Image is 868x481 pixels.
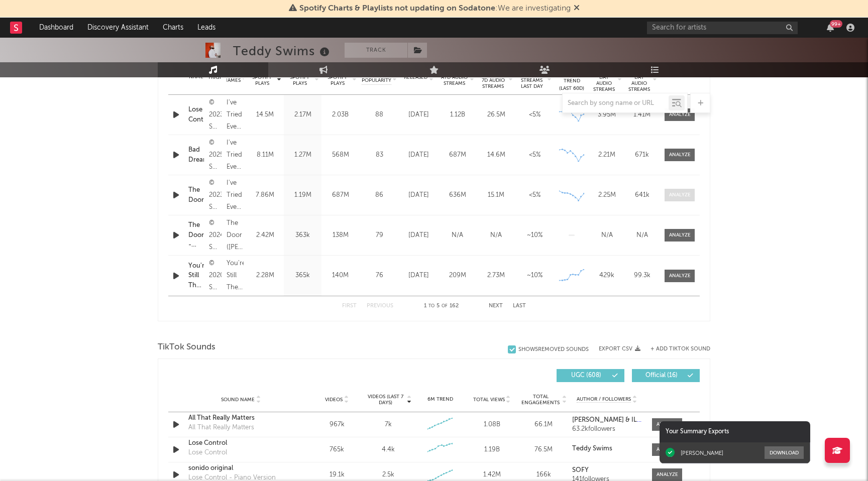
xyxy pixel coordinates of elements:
[627,271,657,281] div: 99.3k
[188,448,227,458] div: Lose Control
[428,304,435,308] span: to
[365,394,406,406] span: Videos (last 7 days)
[557,62,587,92] div: Global Streaming Trend (Last 60D)
[513,303,526,309] button: Last
[188,463,293,473] a: sonido original
[382,445,395,455] div: 4.4k
[557,369,624,382] button: UGC(608)
[520,420,567,430] div: 66.1M
[572,445,642,452] a: Teddy Swims
[324,230,357,240] div: 138M
[765,446,804,459] button: Download
[830,20,842,28] div: 99 +
[362,150,397,160] div: 83
[188,423,254,433] div: All That Really Matters
[479,110,513,120] div: 26.5M
[520,470,567,480] div: 166k
[286,150,319,160] div: 1.27M
[479,150,513,160] div: 14.6M
[362,271,397,281] div: 76
[324,110,357,120] div: 2.03B
[518,271,552,281] div: ~ 10 %
[313,420,360,430] div: 967k
[599,346,640,352] button: Export CSV
[324,190,357,200] div: 687M
[362,230,397,240] div: 79
[520,394,561,406] span: Total Engagements
[249,271,281,281] div: 2.28M
[402,110,436,120] div: [DATE]
[362,190,397,200] div: 86
[249,190,281,200] div: 7.86M
[572,445,612,452] strong: Teddy Swims
[32,18,80,38] a: Dashboard
[188,145,204,165] a: Bad Dreams
[188,185,204,205] div: The Door
[209,137,222,173] div: © 2025 SWIMS Int. under exclusive license to Warner Records Inc.
[286,271,319,281] div: 365k
[233,43,332,59] div: Teddy Swims
[518,230,552,240] div: ~ 10 %
[592,62,616,92] span: Global Latest Day Audio Streams
[469,420,515,430] div: 1.08B
[441,190,474,200] div: 636M
[660,421,810,442] div: Your Summary Exports
[325,397,343,403] span: Videos
[209,258,222,294] div: © 2020 SWIMS Int.
[572,417,642,424] a: [PERSON_NAME] & ILLENIUM
[627,110,657,120] div: 1.41M
[324,271,357,281] div: 140M
[627,150,657,160] div: 671k
[188,105,204,125] a: Lose Control
[520,445,567,455] div: 76.5M
[479,271,513,281] div: 2.73M
[592,271,622,281] div: 429k
[592,230,622,240] div: N/A
[563,373,609,379] span: UGC ( 608 )
[209,177,222,213] div: © 2023 SWIMS Int. under exclusive license to Warner Records Inc.
[469,470,515,480] div: 1.42M
[402,271,436,281] div: [DATE]
[469,445,515,455] div: 1.19B
[313,445,360,455] div: 765k
[441,230,474,240] div: N/A
[572,417,661,423] strong: [PERSON_NAME] & ILLENIUM
[188,220,204,250] a: The Door - [PERSON_NAME] Remix
[650,346,710,352] button: + Add TikTok Sound
[572,467,642,474] a: SOFY
[647,22,798,34] input: Search for artists
[640,346,710,352] button: + Add TikTok Sound
[592,150,622,160] div: 2.21M
[385,420,392,430] div: 7k
[441,110,474,120] div: 1.12B
[209,217,222,254] div: © 2024 SWIMS Int. under exclusive license to Warner Records Inc.
[345,43,407,58] button: Track
[188,438,293,448] a: Lose Control
[572,467,589,473] strong: SOFY
[382,470,394,480] div: 2.5k
[227,217,244,254] div: The Door ([PERSON_NAME] Remix)
[563,99,669,107] input: Search by song name or URL
[299,5,571,13] span: : We are investigating
[249,110,281,120] div: 14.5M
[188,413,293,423] a: All That Really Matters
[402,150,436,160] div: [DATE]
[518,150,552,160] div: <5%
[681,449,723,456] div: [PERSON_NAME]
[80,18,156,38] a: Discovery Assistant
[342,303,357,309] button: First
[227,258,244,294] div: You're Still The One
[627,62,651,92] span: US Latest Day Audio Streams
[362,110,397,120] div: 88
[518,346,589,353] div: Show 5 Removed Sounds
[592,190,622,200] div: 2.25M
[827,24,834,32] button: 99+
[249,150,281,160] div: 8.11M
[313,470,360,480] div: 19.1k
[249,230,281,240] div: 2.42M
[402,230,436,240] div: [DATE]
